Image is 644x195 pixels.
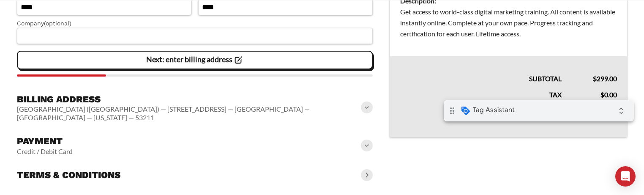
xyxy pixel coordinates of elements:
[17,19,373,28] label: Company
[615,166,636,187] div: Open Intercom Messenger
[17,169,120,181] h3: Terms & conditions
[44,20,71,27] span: (optional)
[17,147,73,156] vaadin-horizontal-layout: Credit / Debit Card
[593,74,617,82] bdi: 299.00
[400,6,617,39] dd: Get access to world-class digital marketing training. All content is available instantly online. ...
[600,91,604,99] span: $
[390,84,572,100] th: Tax
[390,56,572,84] th: Subtotal
[593,74,597,82] span: $
[17,93,363,105] h3: Billing address
[17,51,373,69] vaadin-button: Next: enter billing address
[17,105,363,122] vaadin-horizontal-layout: [GEOGRAPHIC_DATA] ([GEOGRAPHIC_DATA]) — [STREET_ADDRESS] — [GEOGRAPHIC_DATA] — [GEOGRAPHIC_DATA] ...
[17,135,73,147] h3: Payment
[169,2,186,19] i: Collapse debug badge
[600,91,617,99] bdi: 0.00
[390,100,572,137] th: Total
[29,5,71,14] span: Tag Assistant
